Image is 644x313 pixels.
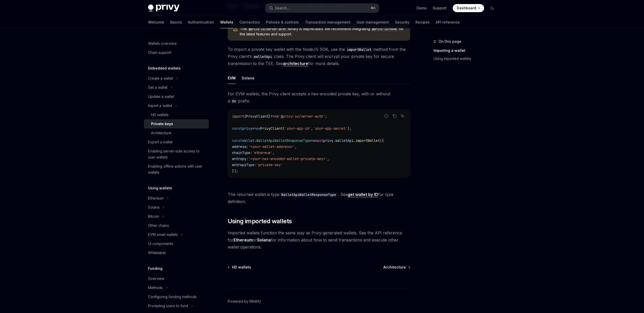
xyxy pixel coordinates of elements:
a: Chain support [144,48,209,57]
span: walletApi [335,138,354,143]
div: Bitcoin [148,213,159,219]
span: HD wallets [232,265,251,270]
a: Importing a wallet [433,47,500,55]
span: , [311,126,313,131]
button: Toggle Prompting users to fund section [144,301,209,310]
a: Using imported wallets [433,55,500,63]
span: ; [325,114,327,119]
button: Toggle Get a wallet section [144,83,209,92]
span: const [232,126,242,131]
span: } [268,114,271,119]
span: The returned wallet is type . See for type definition. [228,191,410,205]
span: = [311,138,313,143]
div: Whitelabel [148,250,166,256]
button: Toggle Import a wallet section [144,101,209,110]
a: API reference [436,16,460,28]
span: }); [232,169,238,173]
a: Recipes [416,16,430,28]
div: Import a wallet [148,103,172,109]
span: chainType: [232,150,252,155]
a: Export a wallet [144,138,209,147]
span: await [313,138,323,143]
a: Solana [257,237,271,243]
code: walletApi [252,54,274,59]
span: privy [242,126,252,131]
div: Create a wallet [148,75,173,81]
span: ); [347,126,351,131]
span: Using imported wallets [228,217,292,225]
button: Toggle EVM smart wallets section [144,230,209,239]
span: { [244,114,246,119]
span: from [271,114,279,119]
span: PrivyClient [260,126,283,131]
span: On this page [439,38,461,44]
button: Toggle dark mode [488,4,496,12]
a: Private keys [144,119,209,128]
span: For EVM wallets, the Privy client accepts a hex-encoded private key, with or without a prefix. [228,90,410,104]
a: Wallets [220,16,233,28]
span: = [252,126,254,131]
a: Policies & controls [266,16,299,28]
div: UI components [148,241,173,247]
span: PrivyClient [246,114,268,119]
span: import [232,114,244,119]
span: The library is deprecated. We recommend integrating for the latest features and support. [240,26,405,37]
span: 'your-app-secret' [313,126,347,131]
a: UI components [144,239,209,248]
h5: Funding [148,265,162,272]
div: Enabling server-side access to user wallets [148,148,206,160]
div: Configuring funding methods [148,294,197,300]
code: @privy-io/node [370,27,399,32]
div: Search... [275,5,289,11]
button: Report incorrect code [383,113,390,119]
span: ⌘ K [370,6,376,10]
a: get wallet by ID [348,192,378,197]
a: Basics [170,16,182,28]
div: Export a wallet [148,139,173,145]
span: To import a private key wallet with the NodeJS SDK, use the method from the Privy client’s class.... [228,46,410,67]
span: address: [232,144,248,149]
a: Architecture [144,128,209,138]
div: Update a wallet [148,94,174,100]
button: Toggle Methods section [144,283,209,292]
span: importWallet [356,138,380,143]
span: privy [323,138,333,143]
svg: Warning [233,27,238,32]
div: Solana [148,204,159,210]
code: importWallet [345,47,373,52]
a: Authentication [188,16,214,28]
a: User management [357,16,389,28]
a: Update a wallet [144,92,209,101]
span: '<your-wallet-address>' [248,144,295,149]
code: 0x [230,98,238,104]
a: Welcome [148,16,164,28]
div: Architecture [151,130,171,136]
a: Other chains [144,221,209,230]
button: Copy the contents from the code block [391,113,398,119]
span: Architecture [383,265,406,270]
h5: Embedded wallets [148,65,181,71]
div: Chain support [148,50,171,56]
a: Whitelabel [144,248,209,257]
span: . [354,138,356,143]
h5: Using wallets [148,185,172,191]
span: const [232,138,242,143]
div: Prompting users to fund [148,303,188,309]
span: '@privy-io/server-auth' [279,114,325,119]
div: Ethereum [148,195,164,201]
a: Security [395,16,409,28]
button: Toggle Create a wallet section [144,74,209,83]
a: Ethereum [234,237,253,243]
div: Solana [242,72,254,84]
div: EVM smart wallets [148,232,178,238]
span: ( [283,126,285,131]
span: WalletApiWalletResponseType [256,138,311,143]
div: Wallets overview [148,40,177,47]
button: Toggle Solana section [144,203,209,212]
span: 'your-app-id' [285,126,311,131]
div: HD wallets [151,112,169,118]
div: EVM [228,72,236,84]
button: Open search [265,4,379,13]
a: Support [433,6,447,11]
a: Overview [144,274,209,283]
